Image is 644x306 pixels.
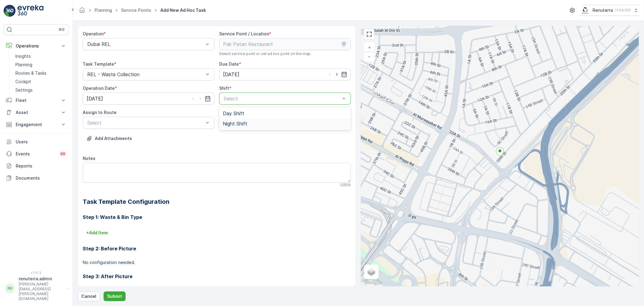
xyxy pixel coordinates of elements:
a: Reports [4,160,69,172]
img: logo_light-DOdMpM7g.png [18,5,43,17]
a: Layers [365,265,378,278]
span: Night Shift [223,121,247,126]
p: Cancel [81,293,96,299]
p: Asset [16,109,57,116]
button: Submit [104,291,126,301]
p: Select [87,119,204,126]
p: renuterra.admin [19,276,64,282]
h3: Step 3: After Picture [83,273,351,280]
a: Settings [13,86,69,94]
p: ( +04:00 ) [615,8,631,13]
button: Asset [4,106,69,119]
p: Users [16,139,66,145]
p: Renuterra [593,7,613,13]
p: + Add Item [86,230,108,236]
a: Service Points [121,8,151,13]
p: [PERSON_NAME][EMAIL_ADDRESS][PERSON_NAME][DOMAIN_NAME] [19,282,64,301]
a: View Fullscreen [365,30,374,39]
p: 0 / 500 [340,183,351,187]
label: Task Template [83,61,114,67]
label: Due Date [219,61,239,67]
button: Fleet [4,94,69,106]
a: Cockpit [13,77,69,86]
input: Pak Patan Restaurant [219,38,351,50]
span: Add New Ad Hoc Task [159,7,207,13]
p: No configuration needed. [83,259,351,265]
span: + [368,45,371,50]
p: Cockpit [15,79,31,85]
a: Zoom Out [365,52,374,61]
button: Operations [4,40,69,52]
a: Events99 [4,148,69,160]
button: Upload File [83,134,136,143]
a: Open this area in Google Maps (opens a new window) [363,278,383,286]
button: RRrenuterra.admin[PERSON_NAME][EMAIL_ADDRESS][PERSON_NAME][DOMAIN_NAME] [4,276,69,301]
label: Shift [219,86,229,91]
div: RR [5,284,15,293]
p: Submit [107,293,122,299]
span: v 1.47.3 [4,271,69,275]
a: Routes & Tasks [13,69,69,77]
a: Documents [4,172,69,184]
a: Users [4,136,69,148]
p: 99 [60,151,65,156]
img: Screenshot_2024-07-26_at_13.33.01.png [581,7,590,14]
p: Fleet [16,97,57,103]
button: +Add Item [83,228,111,238]
label: Service Point / Location [219,31,269,36]
span: Day Shift [223,111,244,116]
p: ⌘B [59,27,65,32]
button: Cancel [78,291,100,301]
h3: Step 1: Waste & Bin Type [83,213,351,221]
p: Settings [15,87,33,93]
label: Operation [83,31,104,36]
button: Engagement [4,119,69,131]
p: Operations [16,43,57,49]
h3: Step 2: Before Picture [83,245,351,252]
img: Google [363,278,383,286]
span: − [368,54,371,59]
p: Engagement [16,122,57,128]
p: Insights [15,53,31,59]
p: Add Attachments [95,135,132,142]
a: Homepage [79,9,85,14]
a: Planning [95,8,112,13]
p: Events [16,151,56,157]
p: Documents [16,175,66,181]
h2: Task Template Configuration [83,197,351,206]
button: Renuterra(+04:00) [581,5,639,16]
p: Reports [16,163,66,169]
a: Zoom In [365,43,374,52]
span: Select service point or set ad hoc point on the map. [219,51,311,56]
p: Planning [15,62,32,68]
label: Operation Date [83,86,115,91]
input: dd/mm/yyyy [219,68,351,80]
input: dd/mm/yyyy [83,93,214,105]
label: Notes [83,156,95,161]
p: Select [224,95,340,102]
p: Routes & Tasks [15,70,46,76]
label: Assign to Route [83,110,117,115]
a: Insights [13,52,69,60]
a: Planning [13,60,69,69]
img: logo [4,5,16,17]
